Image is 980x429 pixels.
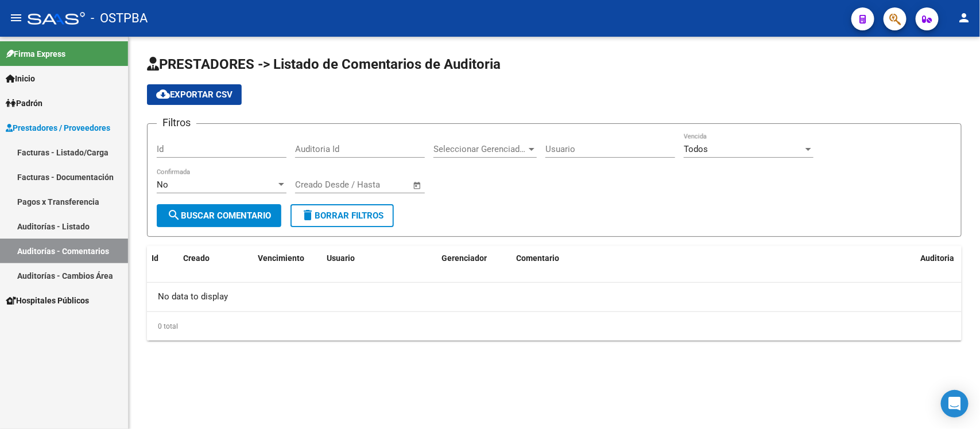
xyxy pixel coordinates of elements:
[152,253,158,263] span: Id
[352,180,408,190] input: Fecha fin
[6,294,89,307] span: Hospitales Públicos
[179,246,253,271] datatable-header-cell: Creado
[147,246,179,271] datatable-header-cell: Id
[957,11,971,25] mat-icon: person
[327,253,355,263] span: Usuario
[156,87,170,101] mat-icon: cloud_download
[157,180,168,190] span: No
[411,179,424,192] button: Open calendar
[6,97,42,110] span: Padrón
[6,72,35,85] span: Inicio
[433,144,526,154] span: Seleccionar Gerenciador
[167,208,181,222] mat-icon: search
[301,208,315,222] mat-icon: delete
[183,253,210,263] span: Creado
[290,204,394,227] button: Borrar Filtros
[147,84,242,105] button: Exportar CSV
[512,246,916,271] datatable-header-cell: Comentario
[147,312,962,341] div: 0 total
[322,246,437,271] datatable-header-cell: Usuario
[147,283,962,311] div: No data to display
[167,210,271,221] span: Buscar Comentario
[9,11,23,25] mat-icon: menu
[920,253,954,263] span: Auditoria
[301,210,384,221] span: Borrar Filtros
[6,48,65,60] span: Firma Express
[437,246,512,271] datatable-header-cell: Gerenciador
[684,144,708,154] span: Todos
[516,253,559,263] span: Comentario
[941,390,969,418] div: Open Intercom Messenger
[156,89,233,100] span: Exportar CSV
[147,56,501,72] span: PRESTADORES -> Listado de Comentarios de Auditoria
[295,180,342,190] input: Fecha inicio
[6,122,110,134] span: Prestadores / Proveedores
[258,253,304,263] span: Vencimiento
[157,115,196,131] h3: Filtros
[253,246,322,271] datatable-header-cell: Vencimiento
[91,6,148,31] span: - OSTPBA
[916,246,962,271] datatable-header-cell: Auditoria
[157,204,281,227] button: Buscar Comentario
[441,253,487,263] span: Gerenciador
